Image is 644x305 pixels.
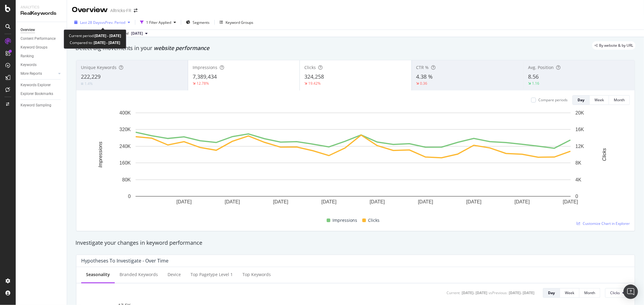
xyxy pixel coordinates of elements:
[128,194,131,199] text: 0
[590,95,609,105] button: Week
[85,81,93,86] div: 1.4%
[81,83,83,85] img: Equal
[565,290,574,295] div: Week
[594,97,604,102] div: Week
[81,258,168,264] div: Hypotheses to Investigate - Over Time
[584,290,595,295] div: Month
[304,64,316,70] span: Clicks
[146,20,171,25] div: 1 Filter Applied
[21,27,62,33] a: Overview
[81,110,625,214] svg: A chart.
[21,10,62,17] div: RealKeywords
[81,64,117,70] span: Unique Keywords
[605,288,630,298] button: Clicks
[21,27,35,33] div: Overview
[21,91,62,97] a: Explorer Bookmarks
[528,64,554,70] span: Avg. Position
[572,95,590,105] button: Day
[528,73,539,80] span: 8.56
[21,62,62,68] a: Keywords
[21,71,42,77] div: More Reports
[575,177,582,182] text: 4K
[101,20,125,25] span: vs Prev. Period
[95,33,121,38] b: [DATE] - [DATE]
[21,53,62,59] a: Ranking
[75,239,636,247] div: Investigate your changes in keyword performance
[81,73,101,80] span: 222,229
[69,32,121,39] div: Current period:
[21,71,56,77] a: More Reports
[577,221,630,226] a: Customize Chart in Explorer
[138,17,178,27] button: 1 Filter Applied
[592,41,636,50] div: legacy label
[72,17,133,27] button: Last 28 DaysvsPrev. Period
[514,200,530,205] text: [DATE]
[602,148,607,161] text: Clicks
[560,288,579,298] button: Week
[575,144,584,149] text: 12K
[610,290,620,295] span: Clicks
[120,160,131,165] text: 160K
[191,272,233,278] div: Top pagetype Level 1
[583,221,630,226] span: Customize Chart in Explorer
[420,81,428,86] div: 0.36
[466,200,481,205] text: [DATE]
[416,73,433,80] span: 4.38 %
[120,127,131,132] text: 320K
[563,200,578,205] text: [DATE]
[168,272,181,278] div: Device
[578,97,585,102] div: Day
[21,36,56,42] div: Content Performance
[193,73,217,80] span: 7,389,434
[21,36,62,42] a: Content Performance
[225,200,240,205] text: [DATE]
[21,91,53,97] div: Explorer Bookmarks
[217,17,256,27] button: Keyword Groups
[614,97,625,102] div: Month
[623,285,638,299] div: Open Intercom Messenger
[176,200,191,205] text: [DATE]
[193,64,217,70] span: Impressions
[197,81,209,86] div: 12.78%
[575,194,578,199] text: 0
[599,44,633,47] span: By website & by URL
[93,40,120,45] b: [DATE] - [DATE]
[184,17,212,27] button: Segments
[575,110,584,115] text: 20K
[120,144,131,149] text: 240K
[333,217,357,224] span: Impressions
[416,64,429,70] span: CTR %
[575,127,584,132] text: 16K
[122,177,131,182] text: 80K
[304,73,324,80] span: 324,258
[575,160,582,165] text: 8K
[242,272,271,278] div: Top Keywords
[21,44,62,51] a: Keyword Groups
[120,110,131,115] text: 400K
[129,30,150,37] button: [DATE]
[80,20,101,25] span: Last 28 Days
[98,142,103,168] text: Impressions
[370,200,385,205] text: [DATE]
[21,102,62,108] a: Keyword Sampling
[538,97,568,102] div: Compare periods
[21,44,47,51] div: Keyword Groups
[489,290,508,295] div: vs Previous :
[131,31,143,36] span: 2025 Sep. 29th
[447,290,460,295] div: Current:
[21,82,62,88] a: Keywords Explorer
[72,5,108,15] div: Overview
[110,8,131,14] div: Alltricks-FR
[609,95,630,105] button: Month
[193,20,210,25] span: Segments
[120,272,158,278] div: Branded Keywords
[532,81,539,86] div: 1.16
[509,290,534,295] div: [DATE] - [DATE]
[226,20,253,25] div: Keyword Groups
[134,8,137,13] div: arrow-right-arrow-left
[21,102,51,108] div: Keyword Sampling
[21,5,62,10] div: Analytics
[21,62,37,68] div: Keywords
[548,290,555,295] div: Day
